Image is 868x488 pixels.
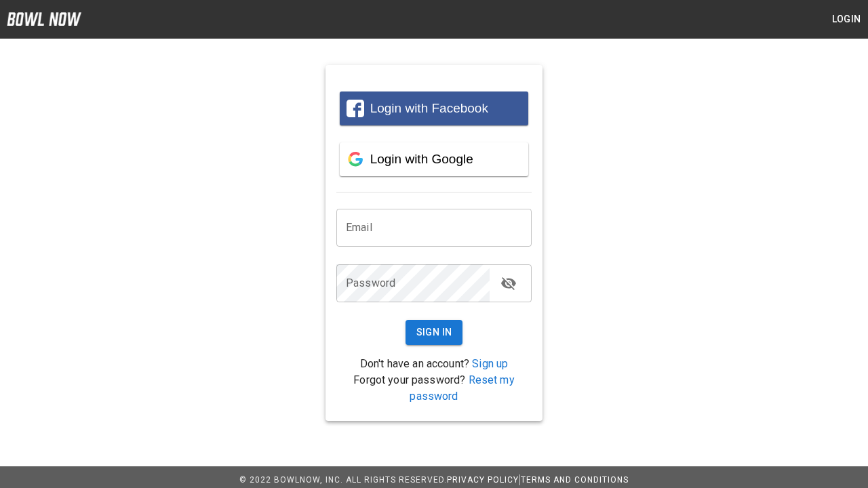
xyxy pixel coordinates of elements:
[370,152,473,166] span: Login with Google
[521,475,629,485] a: Terms and Conditions
[825,7,868,32] button: Login
[370,101,488,115] span: Login with Facebook
[495,270,522,297] button: toggle password visibility
[336,372,532,405] p: Forgot your password?
[336,356,532,372] p: Don't have an account?
[239,475,447,485] span: © 2022 BowlNow, Inc. All Rights Reserved.
[340,91,528,125] button: Login with Facebook
[472,357,508,370] a: Sign up
[406,320,463,345] button: Sign In
[447,475,519,485] a: Privacy Policy
[410,373,514,403] a: Reset my password
[7,12,81,26] img: logo
[340,142,528,176] button: Login with Google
